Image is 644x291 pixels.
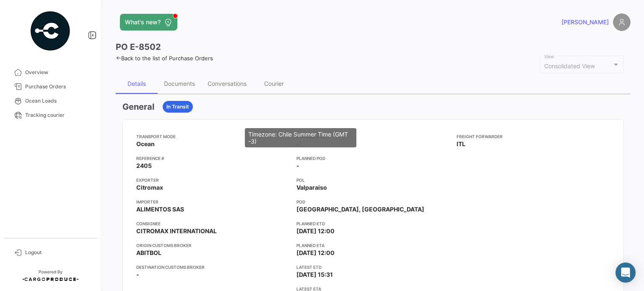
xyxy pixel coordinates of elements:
app-card-info-title: Transport mode [136,133,290,140]
app-card-info-title: Planned ETA [296,242,450,249]
app-card-info-title: Planned ETD [296,220,450,227]
span: - [296,162,299,170]
span: In Transit [166,103,189,111]
mat-select-trigger: Consolidated View [544,62,595,70]
div: Courier [264,80,284,87]
div: Details [127,80,146,87]
span: ABITBOL [136,249,161,257]
a: Purchase Orders [7,80,94,94]
app-card-info-title: POL [296,177,450,183]
span: Purchase Orders [25,83,91,90]
span: CITROMAX INTERNATIONAL [136,227,217,235]
app-card-info-title: Consignee [136,220,290,227]
a: Tracking courier [7,108,94,122]
span: [DATE] 12:00 [296,227,335,235]
app-card-info-title: Destination Customs Broker [136,264,290,270]
span: Overview [25,69,91,76]
app-card-info-title: Origin Customs Broker [136,242,290,249]
button: What's new? [120,14,177,31]
a: Back to the list of Purchase Orders [116,55,213,62]
app-card-info-title: Reference # [136,155,290,162]
div: Abrir Intercom Messenger [615,263,636,283]
span: [DATE] 12:00 [296,249,335,257]
h3: PO E-8502 [116,41,161,53]
app-card-info-title: Importer [136,198,290,205]
span: 2405 [136,162,152,170]
span: Ocean [136,140,155,148]
span: Ocean Loads [25,97,91,105]
h3: General [122,101,154,113]
span: Logout [25,249,91,256]
app-card-info-title: Exporter [136,177,290,183]
img: placeholder-user.png [613,13,631,31]
app-card-info-title: Freight Forwarder [457,133,610,140]
span: [DATE] 15:31 [296,270,333,279]
div: Timezone: Chile Summer Time (GMT -3) [245,128,356,147]
a: Overview [7,65,94,80]
div: Conversations [208,80,247,87]
span: [PERSON_NAME] [561,18,609,26]
span: What's new? [125,18,161,26]
span: Citromax [136,183,163,192]
span: Valparaiso [296,183,327,192]
span: ITL [457,140,465,148]
span: [GEOGRAPHIC_DATA], [GEOGRAPHIC_DATA] [296,205,424,214]
span: Tracking courier [25,111,91,119]
div: Documents [164,80,195,87]
app-card-info-title: Latest ETD [296,264,450,270]
app-card-info-title: Planned POL [296,133,450,140]
span: - [136,270,139,279]
app-card-info-title: POD [296,198,450,205]
a: Ocean Loads [7,94,94,108]
app-card-info-title: Planned POD [296,155,450,162]
span: ALIMENTOS SAS [136,205,184,214]
img: powered-by.png [29,10,71,52]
